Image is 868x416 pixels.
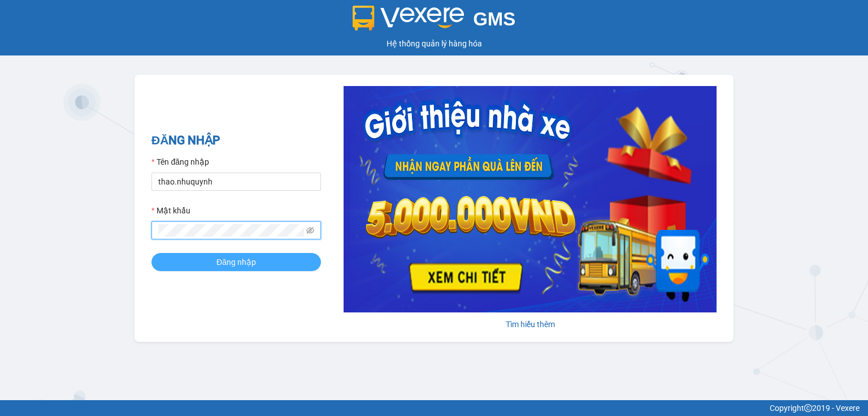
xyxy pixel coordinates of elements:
button: Đăng nhập [151,253,321,271]
h2: ĐĂNG NHẬP [151,131,321,150]
span: Đăng nhập [216,256,256,268]
span: copyright [804,404,812,412]
input: Mật khẩu [158,224,304,237]
label: Tên đăng nhập [151,156,209,168]
img: banner-0 [344,86,717,312]
span: eye-invisible [306,226,314,234]
input: Tên đăng nhập [151,173,321,191]
span: GMS [473,8,515,29]
div: Hệ thống quản lý hàng hóa [3,37,865,50]
label: Mật khẩu [151,204,190,217]
img: logo 2 [353,6,465,31]
a: GMS [353,17,516,26]
div: Tìm hiểu thêm [344,318,717,331]
div: Copyright 2019 - Vexere [8,402,860,414]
